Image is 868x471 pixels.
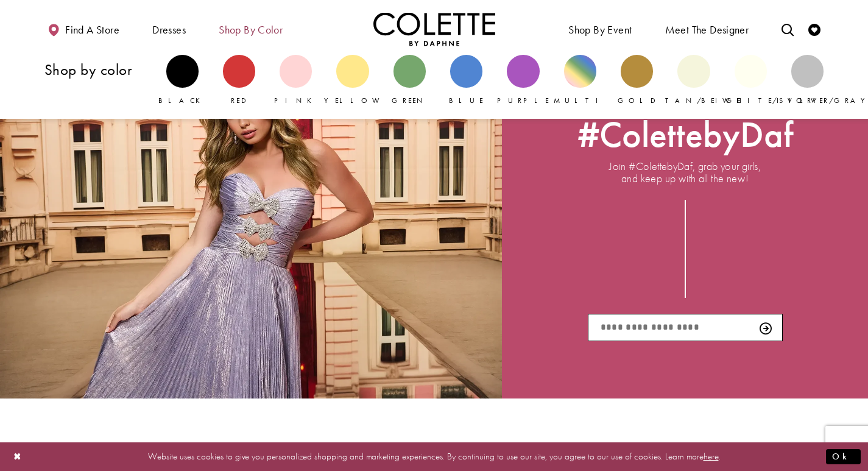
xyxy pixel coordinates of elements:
span: Yellow [324,96,386,105]
span: Join Us on Instagram [310,439,439,459]
button: Submit Subscribe [749,314,783,341]
span: Red [231,96,247,105]
p: Website uses cookies to give you personalized shopping and marketing experiences. By continuing t... [88,448,780,465]
a: White/Ivory [735,55,767,106]
span: Shop By Event [565,12,635,46]
span: White/Ivory [722,96,824,105]
span: Meet the designer [665,24,749,36]
span: Green [392,96,428,105]
span: Black [158,96,206,105]
a: Check Wishlist [805,12,824,46]
a: Red [223,55,255,106]
span: Purple [497,96,549,105]
a: Tan/Beige [677,55,710,106]
a: Silver/Gray [791,55,824,106]
span: Find a store [65,24,119,36]
a: Meet the designer [662,12,752,46]
a: Toggle search [778,12,797,46]
span: Tan/Beige [665,96,741,105]
span: Blue [449,96,484,105]
button: Submit Dialog [826,449,861,464]
h3: Shop by color [44,62,154,78]
span: Pink [274,96,318,105]
span: Multi [554,96,606,105]
a: Pink [280,55,312,106]
a: Green [393,55,426,106]
button: Close Dialog [7,446,28,467]
span: Shop by color [216,12,286,46]
span: Dresses [149,12,189,46]
a: Black [166,55,199,106]
a: Visit Home Page [373,12,495,46]
span: Gold [618,96,657,105]
form: Subscribe form [588,314,783,341]
a: Yellow [336,55,369,106]
input: Enter Email Address [588,314,783,341]
a: Opens in new tab [577,118,793,151]
span: Dresses [152,24,186,36]
a: Multi [564,55,596,106]
a: Find a store [44,12,122,46]
a: Purple [507,55,539,106]
a: here [704,450,719,462]
span: Shop By Event [568,24,632,36]
img: Colette by Daphne [373,12,495,46]
a: Opens in new tab [442,439,559,459]
a: Blue [450,55,482,106]
span: Join #ColettebyDaf, grab your girls, and keep up with all the new! [609,160,761,185]
span: Shop by color [219,24,283,36]
a: Gold [621,55,653,106]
